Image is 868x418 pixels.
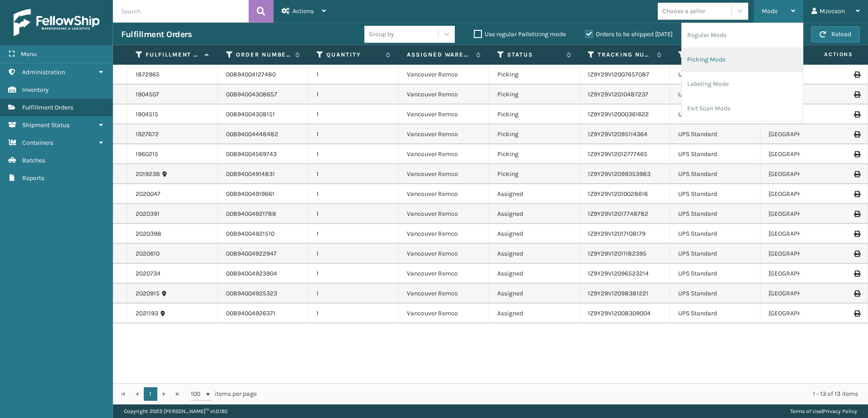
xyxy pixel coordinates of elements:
td: UPS Standard [670,304,760,323]
td: 1 [308,85,399,104]
a: 1Z9Y29V12010028616 [588,190,648,198]
a: 2020398 [136,229,161,238]
div: Group by [369,29,394,39]
td: [GEOGRAPHIC_DATA] [760,164,851,184]
td: Assigned [489,204,580,224]
i: Print Label [854,71,859,78]
span: Actions [796,47,859,62]
td: 00894004923904 [218,264,308,284]
td: Vancouver Remco [399,284,489,304]
a: 2020734 [136,269,160,278]
td: 00894004448482 [218,124,308,144]
a: 1927672 [136,130,159,139]
label: Fulfillment Order Id [146,51,200,59]
td: Vancouver Remco [399,144,489,164]
td: 00894004919661 [218,184,308,204]
td: [GEOGRAPHIC_DATA] [760,304,851,323]
td: UPS Standard [670,164,760,184]
a: 1Z9Y29V12017108179 [588,230,646,237]
td: 00894004926371 [218,304,308,323]
td: 1 [308,104,399,124]
label: Assigned Warehouse [407,51,472,59]
td: Vancouver Remco [399,124,489,144]
td: 1 [308,65,399,85]
div: 1 - 13 of 13 items [269,389,858,399]
i: Print Label [854,111,859,118]
td: 1 [308,164,399,184]
i: Print Label [854,151,859,157]
i: Print Label [854,231,859,237]
i: Print Label [854,271,859,277]
td: 1 [308,264,399,284]
td: Assigned [489,264,580,284]
span: Shipment Status [22,121,70,129]
i: Print Label [854,171,859,177]
td: UPS Standard [670,224,760,244]
span: Fulfillment Orders [22,104,73,111]
span: Mode [762,7,778,15]
span: Batches [22,157,45,164]
a: 1904515 [136,110,158,119]
td: 00894004925323 [218,284,308,304]
td: 00894004127480 [218,65,308,85]
td: 1 [308,124,399,144]
td: Vancouver Remco [399,304,489,323]
td: [GEOGRAPHIC_DATA] [760,244,851,264]
td: [GEOGRAPHIC_DATA] [760,144,851,164]
td: UPS Standard [670,284,760,304]
td: Picking [489,104,580,124]
td: 1 [308,184,399,204]
td: UPS Standard [670,124,760,144]
li: Regular Mode [682,23,803,47]
span: Inventory [22,86,49,94]
i: Print Label [854,290,859,297]
label: Status [507,51,562,59]
td: Vancouver Remco [399,224,489,244]
td: UPS Standard [670,204,760,224]
td: 1 [308,204,399,224]
a: 1904507 [136,90,159,99]
a: 1872965 [136,70,160,79]
span: 100 [191,389,204,399]
p: Copyright 2023 [PERSON_NAME]™ v 1.0.185 [124,404,228,418]
td: 1 [308,144,399,164]
td: Vancouver Remco [399,65,489,85]
td: [GEOGRAPHIC_DATA] [760,264,851,284]
td: UPS Standard [670,144,760,164]
a: 1Z9Y29V12099353983 [588,170,651,178]
a: 1Z9Y29V12010487237 [588,90,648,98]
td: Picking [489,65,580,85]
a: 1Z9Y29V12007657087 [588,71,649,78]
label: Orders to be shipped [DATE] [585,30,673,38]
li: Exit Scan Mode [682,96,803,121]
label: Quantity [326,51,381,59]
td: 00894004921788 [218,204,308,224]
td: Vancouver Remco [399,85,489,104]
a: 2021193 [136,309,158,318]
span: Reports [22,174,44,182]
td: 00894004922947 [218,244,308,264]
td: Vancouver Remco [399,164,489,184]
h3: Fulfillment Orders [121,29,192,40]
i: Print Label [854,91,859,98]
a: 1Z9Y29V12012777465 [588,150,647,158]
td: UPS Standard [670,184,760,204]
td: 1 [308,284,399,304]
td: UPS Standard [670,104,760,124]
span: items per page [191,387,257,401]
td: Picking [489,85,580,104]
td: 1 [308,224,399,244]
span: Administration [22,68,65,76]
td: 1 [308,244,399,264]
a: 1960215 [136,150,158,159]
td: 00894004921510 [218,224,308,244]
label: Use regular Palletizing mode [474,30,566,38]
a: Terms of Use [790,408,821,414]
td: Vancouver Remco [399,184,489,204]
a: 1Z9Y29V12008309004 [588,309,651,317]
a: 1Z9Y29V12017748782 [588,210,648,218]
a: 2020915 [136,289,160,298]
i: Print Label [854,131,859,138]
td: Vancouver Remco [399,104,489,124]
li: Labeling Mode [682,72,803,96]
